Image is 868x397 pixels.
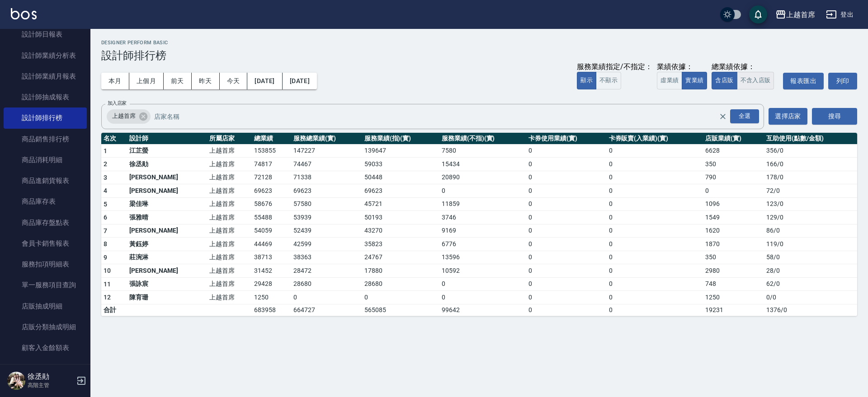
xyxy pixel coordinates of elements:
td: 50448 [362,171,439,184]
td: 梁佳琳 [127,197,207,211]
td: 29428 [252,277,291,291]
label: 加入店家 [108,100,127,107]
th: 名次 [101,133,127,145]
button: 今天 [220,73,248,89]
a: 店販抽成明細 [4,296,87,317]
td: 0 / 0 [764,291,857,304]
td: 上越首席 [207,171,252,184]
td: 2980 [703,264,764,278]
td: 58676 [252,197,291,211]
td: 790 [703,171,764,184]
td: 45721 [362,197,439,211]
td: 0 [607,171,703,184]
td: 123 / 0 [764,197,857,211]
button: 不顯示 [596,72,621,89]
td: 1620 [703,224,764,238]
td: 153855 [252,144,291,158]
td: 6628 [703,144,764,158]
td: 黃鈺婷 [127,238,207,251]
td: 上越首席 [207,277,252,291]
td: 0 [439,184,526,198]
button: 不含入店販 [737,72,774,89]
a: 設計師業績分析表 [4,45,87,66]
span: 5 [104,201,107,208]
h3: 設計師排行榜 [101,49,857,62]
td: 0 [607,211,703,224]
td: 139647 [362,144,439,158]
td: 43270 [362,224,439,238]
td: 748 [703,277,764,291]
button: Open [728,107,761,125]
button: 列印 [828,73,857,89]
button: 選擇店家 [769,108,807,125]
td: 71338 [291,171,362,184]
td: 0 [526,291,606,304]
span: 12 [104,294,111,301]
td: 17880 [362,264,439,278]
td: 59033 [362,158,439,171]
button: Clear [717,110,729,123]
td: 徐丞勛 [127,158,207,171]
td: [PERSON_NAME] [127,171,207,184]
td: 74467 [291,158,362,171]
td: 19231 [703,304,764,316]
td: [PERSON_NAME] [127,224,207,238]
td: 0 [526,224,606,238]
td: 72128 [252,171,291,184]
td: 10592 [439,264,526,278]
td: 上越首席 [207,197,252,211]
td: 0 [703,184,764,198]
td: 0 [607,264,703,278]
td: 陳育珊 [127,291,207,304]
td: 1870 [703,238,764,251]
button: 實業績 [682,72,707,89]
td: 69623 [362,184,439,198]
td: 0 [291,291,362,304]
td: 上越首席 [207,251,252,264]
td: 55488 [252,211,291,224]
th: 服務業績(不指)(實) [439,133,526,145]
td: 0 [526,251,606,264]
td: 15434 [439,158,526,171]
td: 0 [526,211,606,224]
td: 11859 [439,197,526,211]
td: 24767 [362,251,439,264]
a: 商品銷售排行榜 [4,129,87,149]
td: 28 / 0 [764,264,857,278]
button: 含店販 [712,72,737,89]
td: 35823 [362,238,439,251]
td: 上越首席 [207,158,252,171]
td: 42599 [291,238,362,251]
td: 350 [703,251,764,264]
div: 業績依據： [657,62,707,72]
button: 昨天 [192,73,220,89]
span: 上越首席 [107,112,141,121]
td: 58 / 0 [764,251,857,264]
td: 38363 [291,251,362,264]
img: Person [7,372,25,390]
td: 上越首席 [207,264,252,278]
td: 356 / 0 [764,144,857,158]
td: 上越首席 [207,224,252,238]
button: 上越首席 [772,5,819,24]
td: 1250 [703,291,764,304]
td: 0 [607,238,703,251]
button: 顯示 [577,72,596,89]
td: 69623 [252,184,291,198]
td: 0 [607,277,703,291]
td: 28680 [291,277,362,291]
a: 商品進銷貨報表 [4,170,87,191]
h2: Designer Perform Basic [101,40,857,46]
td: 28680 [362,277,439,291]
a: 店販分類抽成明細 [4,317,87,337]
span: 10 [104,267,111,274]
td: 62 / 0 [764,277,857,291]
button: [DATE] [283,73,317,89]
span: 2 [104,160,107,168]
button: 報表匯出 [783,73,824,89]
th: 服務總業績(實) [291,133,362,145]
td: 0 [607,224,703,238]
button: 搜尋 [812,108,857,125]
td: 44469 [252,238,291,251]
td: 28472 [291,264,362,278]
